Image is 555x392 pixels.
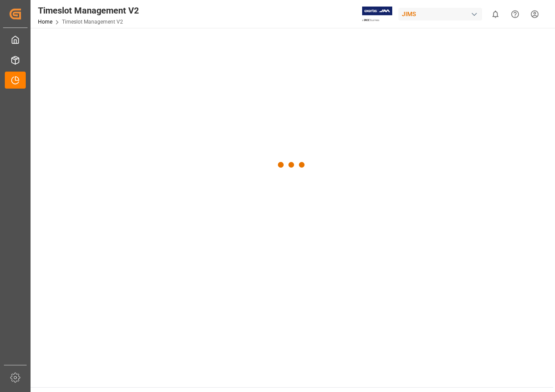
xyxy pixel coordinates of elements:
button: Help Center [505,4,525,24]
button: show 0 new notifications [486,4,505,24]
div: JIMS [398,8,482,21]
img: Exertis%20JAM%20-%20Email%20Logo.jpg_1722504956.jpg [362,7,392,22]
button: JIMS [398,6,486,22]
a: Home [38,19,52,25]
div: Timeslot Management V2 [38,4,139,17]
